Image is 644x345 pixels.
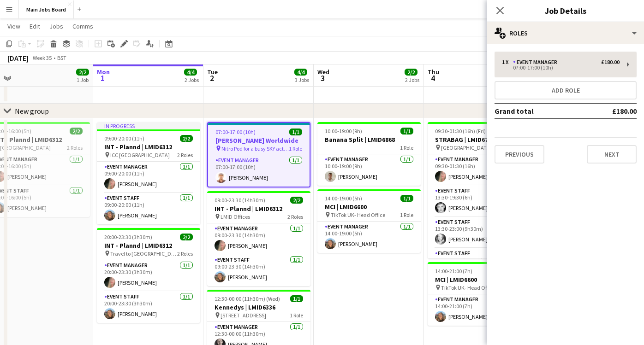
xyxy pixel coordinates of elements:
[26,20,44,32] a: Edit
[69,20,97,32] a: Comms
[289,145,302,152] span: 1 Role
[428,248,531,280] app-card-role: Event Staff1/113:30-23:00 (9h30m)
[317,135,421,144] h3: Banana Split | LMID6868
[316,73,329,83] span: 3
[428,262,531,326] app-job-card: 14:00-21:00 (7h)1/1MCI | LMID6600 TikTok UK- Head Office1 RoleEvent Manager1/114:00-21:00 (7h)[PE...
[19,0,74,18] button: Main Jobs Board
[30,22,40,30] span: Edit
[287,213,303,220] span: 2 Roles
[295,76,309,83] div: 3 Jobs
[95,73,110,83] span: 1
[215,129,256,135] span: 07:00-17:00 (10h)
[317,122,421,186] app-job-card: 10:00-19:00 (9h)1/1Banana Split | LMID68681 RoleEvent Manager1/110:00-19:00 (9h)[PERSON_NAME]
[495,81,637,99] button: Add role
[426,73,439,83] span: 4
[513,59,561,65] div: Event Manager
[207,205,310,213] h3: INT - Plannd | LMID6312
[97,260,200,292] app-card-role: Event Manager1/120:00-23:30 (3h30m)[PERSON_NAME]
[400,128,413,134] span: 1/1
[400,144,413,151] span: 1 Role
[400,195,413,202] span: 1/1
[221,145,289,152] span: Nitro Pod for a busy SKY activation
[428,135,531,144] h3: STRABAG | LMID6754
[207,68,218,76] span: Tue
[208,136,310,145] h3: [PERSON_NAME] Worldwide
[30,54,54,61] span: Week 35
[331,211,385,218] span: TikTok UK- Head Office
[110,152,170,158] span: ICC [GEOGRAPHIC_DATA]
[207,303,310,311] h3: Kennedys | LMID6336
[110,250,177,257] span: Travel to [GEOGRAPHIC_DATA]
[428,275,531,284] h3: MCI | LMID6600
[495,104,582,118] td: Grand total
[184,69,197,76] span: 4/4
[317,68,329,76] span: Wed
[215,197,265,204] span: 09:00-23:30 (14h30m)
[435,268,472,275] span: 14:00-21:00 (7h)
[97,143,200,151] h3: INT - Plannd | LMID6312
[7,22,20,30] span: View
[76,69,89,76] span: 2/2
[207,122,310,187] app-job-card: 07:00-17:00 (10h)1/1[PERSON_NAME] Worldwide Nitro Pod for a busy SKY activation1 RoleEvent Manage...
[97,68,110,76] span: Mon
[317,154,421,186] app-card-role: Event Manager1/110:00-19:00 (9h)[PERSON_NAME]
[177,250,193,257] span: 2 Roles
[428,122,531,258] app-job-card: 09:30-01:30 (16h) (Fri)5/7STRABAG | LMID6754 [GEOGRAPHIC_DATA]7 RolesEvent Manager1/109:30-01:30 ...
[405,69,417,76] span: 2/2
[290,197,303,204] span: 2/2
[290,295,303,302] span: 1/1
[441,144,492,151] span: [GEOGRAPHIC_DATA]
[428,68,439,76] span: Thu
[317,203,421,211] h3: MCI | LMID6600
[70,128,83,134] span: 2/2
[428,217,531,248] app-card-role: Event Staff1/113:30-23:00 (9h30m)[PERSON_NAME]
[180,234,193,240] span: 2/2
[77,76,89,83] div: 1 Job
[97,241,200,250] h3: INT - Plannd | LMID6312
[4,20,24,32] a: View
[7,53,29,63] div: [DATE]
[180,135,193,142] span: 2/2
[185,76,199,83] div: 2 Jobs
[57,54,66,61] div: BST
[325,128,362,134] span: 10:00-19:00 (9h)
[67,144,83,151] span: 2 Roles
[177,152,193,158] span: 2 Roles
[97,228,200,323] app-job-card: 20:00-23:30 (3h30m)2/2INT - Plannd | LMID6312 Travel to [GEOGRAPHIC_DATA]2 RolesEvent Manager1/12...
[49,22,63,30] span: Jobs
[435,128,486,134] span: 09:30-01:30 (16h) (Fri)
[97,292,200,323] app-card-role: Event Staff1/120:00-23:30 (3h30m)[PERSON_NAME]
[428,186,531,217] app-card-role: Event Staff1/113:30-19:30 (6h)[PERSON_NAME]
[441,284,495,291] span: TikTok UK- Head Office
[104,135,144,142] span: 09:00-20:00 (11h)
[72,22,93,30] span: Comms
[221,213,250,220] span: LMID Offices
[405,76,419,83] div: 2 Jobs
[502,65,620,70] div: 07:00-17:00 (10h)
[325,195,362,202] span: 14:00-19:00 (5h)
[290,312,303,319] span: 1 Role
[97,193,200,224] app-card-role: Event Staff1/109:00-20:00 (11h)[PERSON_NAME]
[46,20,67,32] a: Jobs
[495,145,544,164] button: Previous
[97,122,200,224] app-job-card: In progress09:00-20:00 (11h)2/2INT - Plannd | LMID6312 ICC [GEOGRAPHIC_DATA]2 RolesEvent Manager1...
[207,255,310,286] app-card-role: Event Staff1/109:00-23:30 (14h30m)[PERSON_NAME]
[428,294,531,326] app-card-role: Event Manager1/114:00-21:00 (7h)[PERSON_NAME]
[502,59,513,65] div: 1 x
[294,69,307,76] span: 4/4
[317,189,421,253] app-job-card: 14:00-19:00 (5h)1/1MCI | LMID6600 TikTok UK- Head Office1 RoleEvent Manager1/114:00-19:00 (5h)[PE...
[601,59,620,65] div: £180.00
[97,122,200,129] div: In progress
[221,312,266,319] span: [STREET_ADDRESS]
[97,162,200,193] app-card-role: Event Manager1/109:00-20:00 (11h)[PERSON_NAME]
[104,234,152,240] span: 20:00-23:30 (3h30m)
[208,155,310,187] app-card-role: Event Manager1/107:00-17:00 (10h)[PERSON_NAME]
[207,191,310,286] div: 09:00-23:30 (14h30m)2/2INT - Plannd | LMID6312 LMID Offices2 RolesEvent Manager1/109:00-23:30 (14...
